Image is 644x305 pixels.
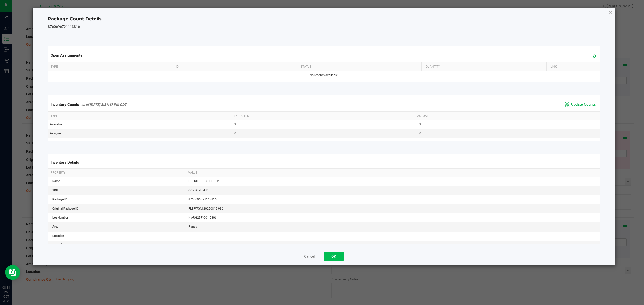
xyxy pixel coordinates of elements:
span: Property [51,171,65,174]
span: 0 [419,132,421,135]
span: Value [188,171,197,174]
span: Expected [234,114,249,118]
span: Link [550,65,557,68]
span: Actual [417,114,428,118]
span: SKU [52,189,58,192]
span: Location [52,234,64,238]
iframe: Resource center [5,265,20,280]
span: Update Counts [571,102,596,107]
span: FT - KIEF - 1G - FIC - HYB [188,179,221,183]
span: Name [52,179,60,183]
span: ID [176,65,179,68]
span: Package ID [52,198,67,201]
h4: Package Count Details [48,16,600,22]
h5: 8760696721113816 [48,25,600,29]
span: Original Package ID [52,207,78,210]
span: CON-KF-FT-FIC [188,189,209,192]
span: 3 [234,123,236,126]
span: as of [DATE] 8:31:47 PM CDT [81,103,127,107]
span: Type [51,114,58,118]
td: No records available. [47,71,601,80]
span: 3 [188,243,190,247]
span: - [188,234,189,238]
span: 8760696721113816 [188,198,217,201]
span: Type [51,65,58,68]
span: Inventory Counts [51,102,79,107]
span: K-AUG25FIC01-0806 [188,216,217,219]
span: Assigned [50,132,62,135]
span: Inventory Details [51,160,79,165]
span: Compliance Qty [52,243,73,247]
span: Quantity [426,65,440,68]
span: 3 [419,123,421,126]
span: Available [50,123,62,126]
button: OK [324,252,344,261]
span: Lot Number [52,216,68,219]
span: Open Assignments [51,53,83,58]
span: Area [52,225,58,228]
span: Pantry [188,225,197,228]
button: Close [609,9,612,15]
span: 0 [234,132,236,135]
span: FLSRWGM-20250812-936 [188,207,223,210]
span: Status [301,65,311,68]
button: Cancel [304,254,315,259]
